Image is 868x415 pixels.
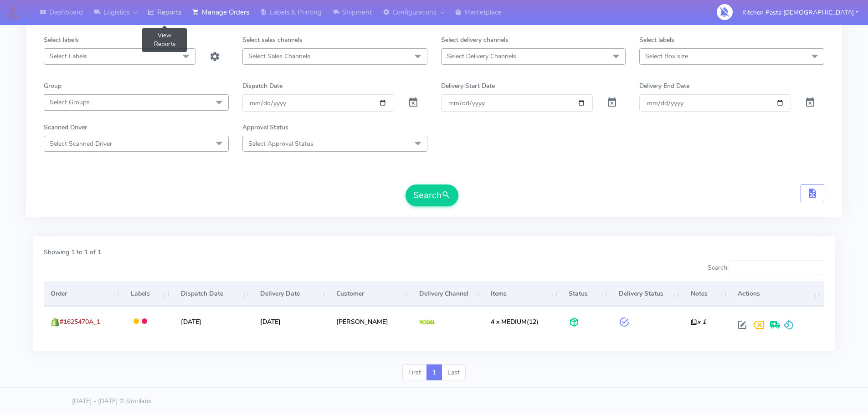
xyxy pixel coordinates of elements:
[242,81,282,91] label: Dispatch Date
[731,282,824,306] th: Actions: activate to sort column ascending
[50,52,87,61] span: Select Labels
[44,81,62,91] label: Group
[447,52,516,61] span: Select Delivery Channels
[732,261,824,275] input: Search:
[44,35,79,45] label: Select labels
[491,318,539,326] span: (12)
[44,282,124,306] th: Order: activate to sort column ascending
[441,81,495,91] label: Delivery Start Date
[645,52,688,61] span: Select Box size
[60,318,100,326] span: #1625470A_1
[44,247,101,257] label: Showing 1 to 1 of 1
[691,318,706,326] i: x 1
[406,184,458,206] button: Search
[491,318,527,326] span: 4 x MEDIUM
[412,282,484,306] th: Delivery Channel: activate to sort column ascending
[242,123,288,132] label: Approval Status
[562,282,612,306] th: Status: activate to sort column ascending
[419,320,435,325] img: Yodel
[441,35,508,45] label: Select delivery channels
[124,282,174,306] th: Labels: activate to sort column ascending
[50,139,112,148] span: Select Scanned Driver
[684,282,731,306] th: Notes: activate to sort column ascending
[735,3,865,22] button: Kitchen Pasta [DEMOGRAPHIC_DATA]
[50,98,90,107] span: Select Groups
[329,282,412,306] th: Customer: activate to sort column ascending
[426,364,442,381] a: 1
[708,261,824,275] label: Search:
[484,282,562,306] th: Items: activate to sort column ascending
[639,35,674,45] label: Select labels
[44,123,87,132] label: Scanned Driver
[51,318,60,327] img: shopify.png
[639,81,689,91] label: Delivery End Date
[174,306,253,337] td: [DATE]
[248,139,313,148] span: Select Approval Status
[253,306,329,337] td: [DATE]
[242,35,303,45] label: Select sales channels
[612,282,684,306] th: Delivery Status: activate to sort column ascending
[329,306,412,337] td: [PERSON_NAME]
[248,52,310,61] span: Select Sales Channels
[174,282,253,306] th: Dispatch Date: activate to sort column ascending
[253,282,329,306] th: Delivery Date: activate to sort column ascending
